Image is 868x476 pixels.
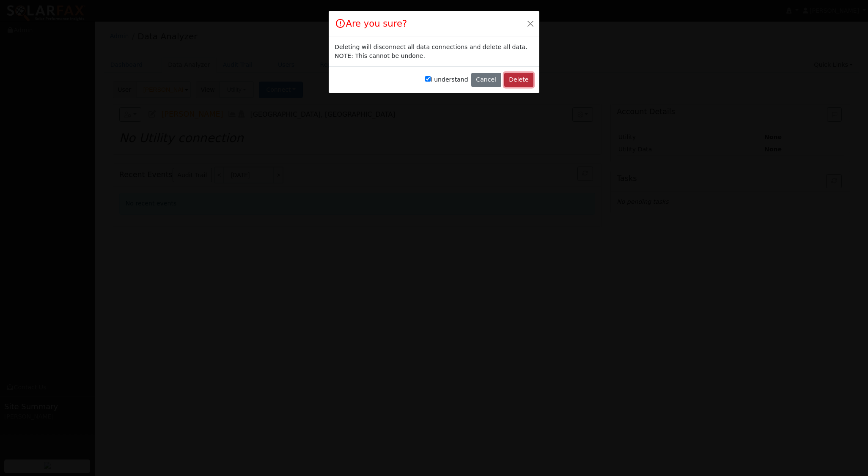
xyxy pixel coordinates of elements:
button: Delete [504,73,533,87]
button: Cancel [471,73,501,87]
h4: Are you sure? [335,17,407,30]
input: I understand [425,76,431,82]
div: Deleting will disconnect all data connections and delete all data. NOTE: This cannot be undone. [335,43,533,60]
label: I understand [425,75,468,84]
button: Close [525,17,536,29]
